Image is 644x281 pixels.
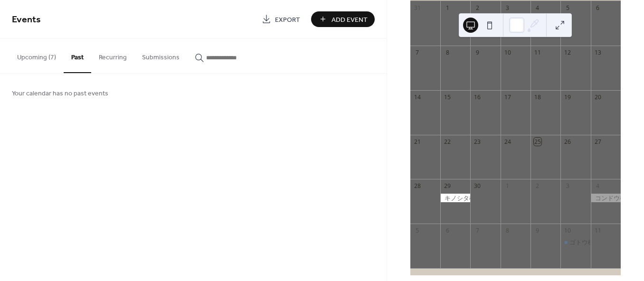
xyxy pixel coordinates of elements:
[503,48,511,56] div: 10
[594,182,602,190] div: 4
[474,4,482,12] div: 2
[134,38,187,72] button: Submissions
[591,194,621,202] div: コンドウ様鯛ラバ便
[503,227,511,235] div: 8
[594,138,602,146] div: 27
[503,4,511,12] div: 3
[12,10,41,29] span: Events
[594,227,602,235] div: 11
[564,138,572,146] div: 26
[564,227,572,235] div: 10
[564,182,572,190] div: 3
[413,4,421,12] div: 31
[413,48,421,56] div: 7
[594,93,602,101] div: 20
[91,38,134,72] button: Recurring
[503,182,511,190] div: 1
[9,38,64,72] button: Upcoming (7)
[275,15,300,25] span: Export
[534,138,542,146] div: 25
[444,138,452,146] div: 22
[564,4,572,12] div: 5
[444,48,452,56] div: 8
[444,182,452,190] div: 29
[474,138,482,146] div: 23
[444,227,452,235] div: 6
[534,93,542,101] div: 18
[594,4,602,12] div: 6
[331,15,368,25] span: Add Event
[444,93,452,101] div: 15
[534,48,542,56] div: 11
[569,238,637,246] div: ゴトウ様シーバス半日便
[503,93,511,101] div: 17
[12,89,108,99] span: Your calendar has no past events
[560,238,590,246] div: ゴトウ様シーバス半日便
[413,182,421,190] div: 28
[64,38,91,73] button: Past
[534,182,542,190] div: 2
[474,93,482,101] div: 16
[413,138,421,146] div: 21
[255,11,307,27] a: Export
[534,227,542,235] div: 9
[534,4,542,12] div: 4
[413,93,421,101] div: 14
[564,48,572,56] div: 12
[413,227,421,235] div: 5
[474,182,482,190] div: 30
[311,11,375,27] button: Add Event
[564,93,572,101] div: 19
[444,4,452,12] div: 1
[503,138,511,146] div: 24
[474,48,482,56] div: 9
[440,194,470,202] div: キノシタ様サワラ・太刀魚リレー便
[594,48,602,56] div: 13
[474,227,482,235] div: 7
